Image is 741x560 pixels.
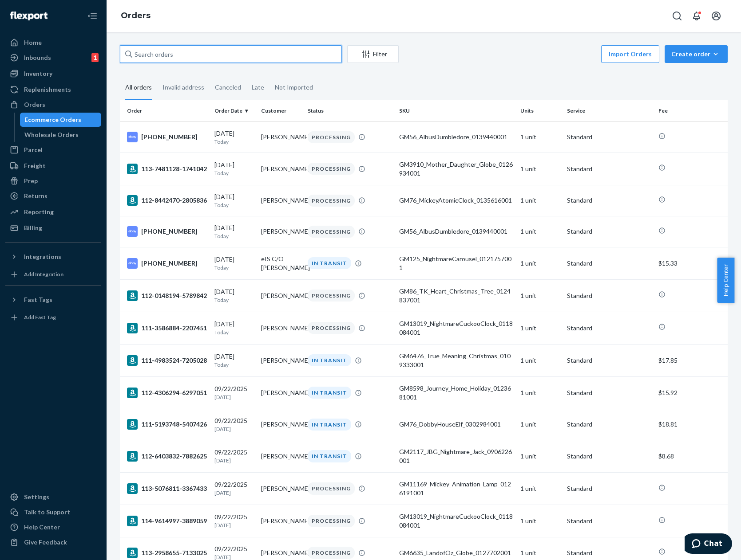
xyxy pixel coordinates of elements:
[567,324,651,333] p: Standard
[655,409,728,440] td: $18.81
[275,76,313,99] div: Not Imported
[567,388,651,397] p: Standard
[5,189,101,203] a: Returns
[162,76,204,99] div: Invalid address
[655,344,728,376] td: $17.85
[24,85,71,94] div: Replenishments
[399,447,514,465] div: GM2117_JBG_Nightmare_Jack_0906226001
[214,138,254,145] p: Today
[308,195,355,207] div: PROCESSING
[127,388,207,398] div: 112-4306294-6297051
[20,128,102,142] a: Wholesale Orders
[258,344,304,376] td: [PERSON_NAME]
[563,100,654,121] th: Service
[127,516,207,526] div: 114-9614997-3889059
[5,174,101,188] a: Prep
[517,376,563,409] td: 1 unit
[688,7,705,25] button: Open notifications
[517,344,563,376] td: 1 unit
[24,252,61,261] div: Integrations
[83,7,101,25] button: Close Navigation
[655,440,728,473] td: $8.68
[5,221,101,235] a: Billing
[399,196,514,205] div: GM76_MickeyAtomicClock_0135616001
[258,376,304,409] td: [PERSON_NAME]
[567,548,651,557] p: Standard
[399,227,514,236] div: GM56_AlbusDumbledore_0139440001
[668,7,686,25] button: Open Search Box
[214,201,254,209] p: Today
[5,98,101,112] a: Orders
[517,505,563,537] td: 1 unit
[517,312,563,344] td: 1 unit
[399,133,514,141] div: GM56_AlbusDumbledore_0139440001
[214,287,254,304] div: [DATE]
[5,293,101,307] button: Fast Tags
[258,247,304,279] td: eIS C/O [PERSON_NAME]
[717,258,734,303] span: Help Center
[127,258,207,269] div: [PHONE_NUMBER]
[567,164,651,173] p: Standard
[567,227,651,236] p: Standard
[20,113,102,127] a: Ecommerce Orders
[655,376,728,409] td: $15.92
[308,387,351,399] div: IN TRANSIT
[5,143,101,157] a: Parcel
[214,192,254,209] div: [DATE]
[308,419,351,431] div: IN TRANSIT
[127,226,207,237] div: [PHONE_NUMBER]
[214,320,254,336] div: [DATE]
[24,208,54,216] div: Reporting
[517,409,563,440] td: 1 unit
[5,520,101,534] a: Help Center
[308,290,355,302] div: PROCESSING
[304,100,395,121] th: Status
[214,384,254,401] div: 09/22/2025
[24,145,43,154] div: Parcel
[655,247,728,279] td: $15.33
[24,130,79,139] div: Wholesale Orders
[347,45,399,63] button: Filter
[214,169,254,177] p: Today
[399,352,514,369] div: GM6476_True_Meaning_Christmas_0109333001
[567,291,651,300] p: Standard
[214,393,254,401] p: [DATE]
[258,185,304,216] td: [PERSON_NAME]
[308,515,355,527] div: PROCESSING
[517,279,563,312] td: 1 unit
[601,45,659,63] button: Import Orders
[214,425,254,433] p: [DATE]
[671,50,721,59] div: Create order
[665,45,728,63] button: Create order
[214,489,254,497] p: [DATE]
[5,159,101,173] a: Freight
[125,76,152,100] div: All orders
[121,11,151,20] a: Orders
[214,352,254,368] div: [DATE]
[567,196,651,205] p: Standard
[120,100,211,121] th: Order
[120,45,342,63] input: Search orders
[308,163,355,175] div: PROCESSING
[567,259,651,268] p: Standard
[396,100,517,121] th: SKU
[127,164,207,174] div: 113-7481128-1741042
[24,38,42,47] div: Home
[399,384,514,402] div: GM8598_Journey_Home_Holiday_0123681001
[24,223,42,232] div: Billing
[517,473,563,505] td: 1 unit
[127,290,207,301] div: 112-0148194-5789842
[214,513,254,529] div: 09/22/2025
[517,121,563,153] td: 1 unit
[127,195,207,206] div: 112-8442470-2805836
[517,440,563,473] td: 1 unit
[258,505,304,537] td: [PERSON_NAME]
[5,35,101,50] a: Home
[258,216,304,247] td: [PERSON_NAME]
[5,250,101,264] button: Integrations
[214,223,254,240] div: [DATE]
[214,232,254,240] p: Today
[215,76,241,99] div: Canceled
[5,205,101,219] a: Reporting
[399,255,514,272] div: GM125_NightmareCarousel_0121757001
